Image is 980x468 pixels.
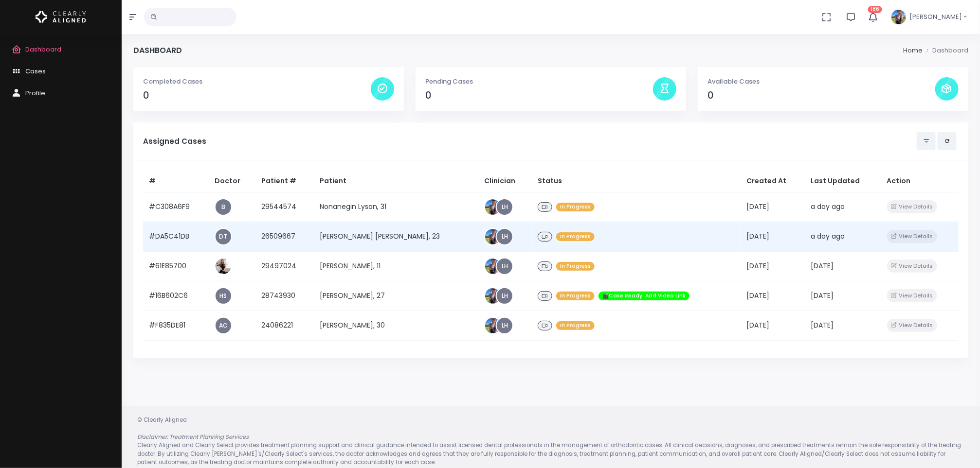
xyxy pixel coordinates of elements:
a: LH [497,318,512,333]
span: In Progress [556,321,595,330]
a: LH [497,199,512,215]
td: 29497024 [255,251,314,281]
button: View Details [887,200,937,213]
h4: Dashboard [133,46,182,55]
button: View Details [887,260,937,273]
th: Patient [314,170,478,192]
td: [PERSON_NAME], 30 [314,311,478,340]
span: [DATE] [746,261,769,271]
h4: 0 [708,90,935,101]
th: Action [881,170,959,192]
a: AC [216,318,231,333]
td: [PERSON_NAME], 27 [314,281,478,311]
span: [DATE] [811,261,834,271]
span: Profile [25,88,45,98]
td: Nonanegin Lysan, 31 [314,192,478,222]
td: 29544574 [255,192,314,222]
span: a day ago [811,202,845,211]
td: 28743930 [255,281,314,311]
img: Header Avatar [890,8,907,26]
th: Patient # [255,170,314,192]
li: Dashboard [923,46,968,55]
span: 🎬Case Ready. Add Video Link [599,292,690,301]
img: Logo Horizontal [36,7,86,27]
span: Cases [25,67,46,76]
th: Status [532,170,741,192]
span: [DATE] [746,291,769,300]
td: #16B602C6 [143,281,209,311]
h4: 0 [143,90,371,101]
th: Created At [741,170,805,192]
td: [PERSON_NAME], 11 [314,251,478,281]
span: In Progress [556,232,595,242]
a: LH [497,229,512,244]
p: Available Cases [708,77,935,87]
td: #F835DE81 [143,311,209,340]
span: [PERSON_NAME] [909,12,962,22]
button: View Details [887,319,937,332]
td: 26509667 [255,222,314,251]
span: [DATE] [811,320,834,330]
a: LH [497,288,512,304]
em: Disclaimer: Treatment Planning Services [137,433,249,441]
span: [DATE] [811,291,834,300]
th: Last Updated [805,170,881,192]
span: Dashboard [25,45,61,54]
p: Completed Cases [143,77,371,87]
span: [DATE] [746,231,769,241]
button: View Details [887,230,937,243]
span: In Progress [556,292,595,301]
th: # [143,170,209,192]
h4: 0 [425,90,653,101]
span: [DATE] [746,202,769,211]
p: Pending Cases [425,77,653,87]
a: B [216,199,231,215]
span: a day ago [811,231,845,241]
td: #61E85700 [143,251,209,281]
td: [PERSON_NAME] [PERSON_NAME], 23 [314,222,478,251]
span: 186 [868,6,882,13]
td: 24086221 [255,311,314,340]
td: #DA5C41DB [143,222,209,251]
button: View Details [887,289,937,302]
a: LH [497,259,512,274]
span: In Progress [556,203,595,212]
div: © Clearly Aligned Clearly Aligned and Clearly Select provides treatment planning support and clin... [127,416,974,467]
th: Clinician [478,170,532,192]
a: DT [216,229,231,244]
h5: Assigned Cases [143,137,917,146]
span: In Progress [556,262,595,271]
a: HS [216,288,231,304]
td: #C308A6F9 [143,192,209,222]
th: Doctor [209,170,255,192]
li: Home [903,46,923,55]
span: [DATE] [746,320,769,330]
